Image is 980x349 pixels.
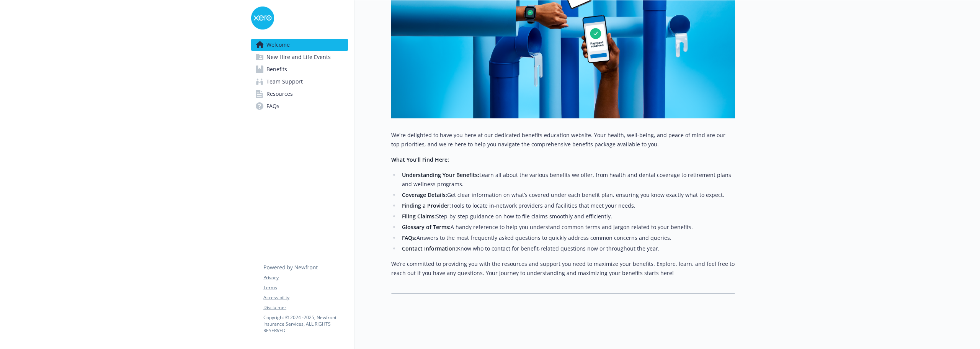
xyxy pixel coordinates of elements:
[391,131,735,149] p: We're delighted to have you here at our dedicated benefits education website. Your health, well-b...
[391,156,449,163] strong: What You’ll Find Here:
[263,304,348,311] a: Disclaimer
[400,244,735,253] li: Know who to contact for benefit-related questions now or throughout the year.
[402,234,416,241] strong: FAQs:
[400,212,735,221] li: Step-by-step guidance on how to file claims smoothly and efficiently.
[251,39,348,51] a: Welcome
[251,63,348,75] a: Benefits
[266,88,293,100] span: Resources
[266,100,279,112] span: FAQs
[263,294,348,301] a: Accessibility
[402,223,451,231] strong: Glossary of Terms:
[251,88,348,100] a: Resources
[263,314,348,334] p: Copyright © 2024 - 2025 , Newfront Insurance Services, ALL RIGHTS RESERVED
[400,170,735,189] li: Learn all about the various benefits we offer, from health and dental coverage to retirement plan...
[402,213,436,220] strong: Filing Claims:
[400,190,735,200] li: Get clear information on what’s covered under each benefit plan, ensuring you know exactly what t...
[266,51,331,63] span: New Hire and Life Events
[391,259,735,278] p: We’re committed to providing you with the resources and support you need to maximize your benefit...
[400,223,735,232] li: A handy reference to help you understand common terms and jargon related to your benefits.
[400,201,735,210] li: Tools to locate in-network providers and facilities that meet your needs.
[402,202,451,209] strong: Finding a Provider:
[251,75,348,88] a: Team Support
[266,75,303,88] span: Team Support
[402,191,447,198] strong: Coverage Details:
[402,245,457,252] strong: Contact Information:
[263,274,348,281] a: Privacy
[251,100,348,112] a: FAQs
[251,51,348,63] a: New Hire and Life Events
[263,284,348,291] a: Terms
[400,233,735,242] li: Answers to the most frequently asked questions to quickly address common concerns and queries.
[402,171,479,179] strong: Understanding Your Benefits:
[266,63,287,75] span: Benefits
[266,39,290,51] span: Welcome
